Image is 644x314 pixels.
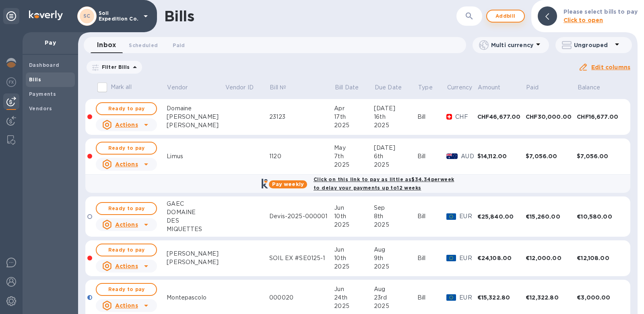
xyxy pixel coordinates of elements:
div: [DATE] [374,144,417,152]
u: Actions [115,221,138,228]
u: Actions [115,122,138,128]
p: CHF [455,113,477,121]
div: [DATE] [374,104,417,113]
div: Jun [334,246,374,254]
span: Scheduled [129,41,158,50]
span: Add bill [493,11,518,21]
p: Paid [526,83,539,92]
div: €15,322.80 [477,293,526,302]
button: Ready to pay [96,244,157,256]
span: Ready to pay [103,143,150,153]
p: Vendor [167,83,188,92]
b: Payments [29,91,56,97]
div: Devis-2025-000001 [269,212,334,221]
div: €3,000.00 [577,293,623,302]
img: Logo [29,10,63,20]
div: €10,580.00 [577,213,623,221]
div: 000020 [269,293,334,302]
div: SOIL EX #SE0125-1 [269,254,334,262]
div: MIQUETTES [167,225,225,233]
div: 10th [334,254,374,262]
div: 7th [334,152,374,161]
span: Due Date [375,83,412,92]
div: 2025 [334,262,374,271]
div: 2025 [334,161,374,169]
div: 2025 [334,221,374,229]
div: 2025 [374,302,417,310]
div: 6th [374,152,417,161]
div: $14,112.00 [477,152,526,160]
div: €25,840.00 [477,213,526,221]
p: Soil Expedition Co. [99,10,139,22]
div: 2025 [374,262,417,271]
div: Aug [374,246,417,254]
div: $7,056.00 [526,152,577,160]
div: CHF46,677.00 [477,113,526,121]
div: €12,108.00 [577,254,623,262]
button: Ready to pay [96,142,157,155]
div: GAEC [167,200,225,208]
div: Bill [417,293,446,302]
div: 1120 [269,152,334,161]
div: [PERSON_NAME] [167,258,225,266]
div: Jun [334,204,374,212]
p: Multi currency [491,41,533,49]
span: Amount [478,83,511,92]
b: Dashboard [29,62,60,68]
div: DOMAINE [167,208,225,217]
div: 2025 [334,302,374,310]
div: 2025 [334,121,374,130]
p: Type [418,83,433,92]
div: [PERSON_NAME] [167,113,225,121]
b: Bills [29,76,41,83]
div: Sep [374,204,417,212]
div: Bill [417,212,446,221]
img: Foreign exchange [6,77,16,87]
div: Bill [417,254,446,262]
u: Actions [115,263,138,269]
div: Bill [417,113,446,121]
button: Ready to pay [96,283,157,296]
p: Mark all [110,83,131,91]
div: 2025 [374,221,417,229]
div: 24th [334,293,374,302]
p: Filter Bills [99,64,130,70]
button: Ready to pay [96,202,157,215]
div: [PERSON_NAME] [167,121,225,130]
div: 8th [374,212,417,221]
button: Ready to pay [96,102,157,115]
div: 23123 [269,113,334,121]
p: EUR [459,293,477,302]
b: SC [83,13,91,19]
div: 17th [334,113,374,121]
div: €12,000.00 [526,254,577,262]
div: 23rd [374,293,417,302]
div: €15,260.00 [526,213,577,221]
p: Pay [29,39,72,47]
p: Currency [447,83,472,92]
p: Amount [478,83,500,92]
b: Click on this link to pay as little as $34.34 per week to delay your payments up to 12 weeks [314,176,454,191]
span: Vendor ID [225,83,264,92]
b: Click to open [563,17,603,23]
div: Montepascolo [167,293,225,302]
button: Addbill [486,10,525,23]
b: Please select bills to pay [563,8,638,15]
p: EUR [459,254,477,262]
p: Balance [578,83,600,92]
img: AUD [446,153,458,159]
span: Paid [173,41,185,50]
div: Domaine [167,104,225,113]
div: $7,056.00 [577,152,623,160]
span: Ready to pay [103,104,150,114]
span: Balance [578,83,611,92]
span: Ready to pay [103,285,150,294]
div: May [334,144,374,152]
p: Due Date [375,83,402,92]
b: Pay weekly [272,181,304,187]
div: DES [167,217,225,225]
h1: Bills [164,8,194,25]
span: Vendor [167,83,198,92]
span: Ready to pay [103,245,150,255]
